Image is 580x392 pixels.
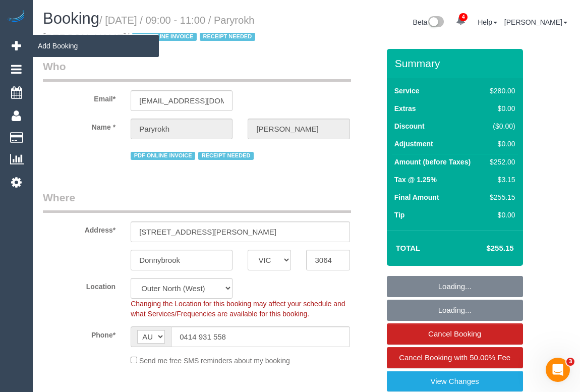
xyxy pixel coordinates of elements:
[394,192,439,202] label: Final Amount
[127,32,258,43] span: /
[306,250,350,270] input: Post Code*
[43,190,351,213] legend: Where
[33,34,159,58] span: Add Booking
[486,157,515,167] div: $252.00
[6,10,26,24] img: Automaid Logo
[35,221,123,235] label: Address*
[566,358,574,366] span: 3
[394,103,416,114] label: Extras
[43,59,351,82] legend: Who
[198,152,254,160] span: RECEIPT NEEDED
[394,210,405,220] label: Tip
[131,119,233,139] input: First Name*
[486,210,515,220] div: $0.00
[394,139,433,149] label: Adjustment
[387,371,523,392] a: View Changes
[394,121,425,131] label: Discount
[486,139,515,149] div: $0.00
[387,323,523,345] a: Cancel Booking
[504,18,567,26] a: [PERSON_NAME]
[35,278,123,292] label: Location
[399,353,510,362] span: Cancel Booking with 50.00% Fee
[395,58,518,69] h3: Summary
[131,152,195,160] span: PDF ONLINE INVOICE
[35,326,123,340] label: Phone*
[396,244,421,252] strong: Total
[387,347,523,368] a: Cancel Booking with 50.00% Fee
[132,33,197,41] span: PDF ONLINE INVOICE
[486,175,515,185] div: $3.15
[394,157,471,167] label: Amount (before Taxes)
[171,326,350,347] input: Phone*
[43,10,99,27] span: Booking
[478,18,497,26] a: Help
[394,175,437,185] label: Tax @ 1.25%
[131,250,233,270] input: Suburb*
[394,86,420,96] label: Service
[131,300,345,318] span: Changing the Location for this booking may affect your schedule and what Services/Frequencies are...
[131,90,233,111] input: Email*
[200,33,255,41] span: RECEIPT NEEDED
[43,15,258,43] small: / [DATE] / 09:00 - 11:00 / Paryrokh [PERSON_NAME]
[248,119,350,139] input: Last Name*
[486,86,515,96] div: $280.00
[456,244,513,253] h4: $255.15
[413,18,444,26] a: Beta
[451,10,471,32] a: 4
[427,16,444,29] img: New interface
[35,90,123,104] label: Email*
[459,13,468,21] span: 4
[486,103,515,114] div: $0.00
[139,357,290,365] span: Send me free SMS reminders about my booking
[35,119,123,132] label: Name *
[486,192,515,202] div: $255.15
[546,358,570,382] iframe: Intercom live chat
[486,121,515,131] div: ($0.00)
